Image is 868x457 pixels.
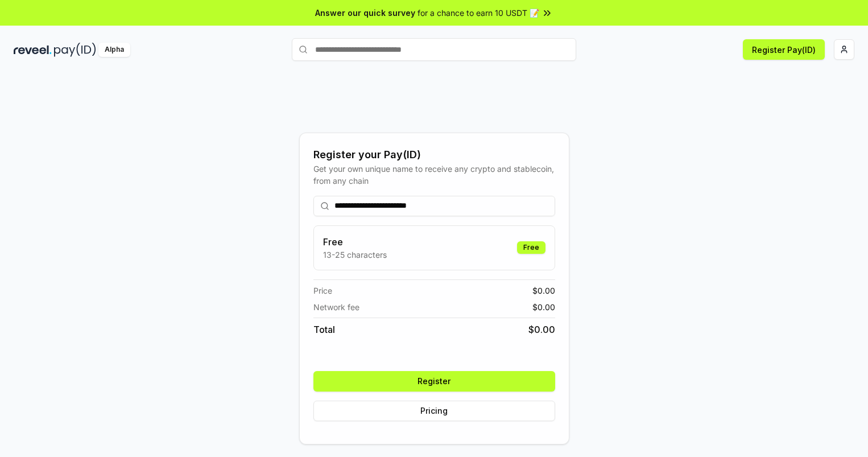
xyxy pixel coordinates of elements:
[313,285,332,297] span: Price
[315,7,415,19] span: Answer our quick survey
[532,285,555,297] span: $ 0.00
[313,147,555,163] div: Register your Pay(ID)
[323,249,387,261] p: 13-25 characters
[313,323,335,336] span: Total
[418,7,539,19] span: for a chance to earn 10 USDT 📝
[532,301,555,313] span: $ 0.00
[323,235,387,249] h3: Free
[517,241,545,254] div: Free
[313,371,555,392] button: Register
[313,401,555,421] button: Pricing
[98,43,130,57] div: Alpha
[743,39,825,60] button: Register Pay(ID)
[313,301,359,313] span: Network fee
[313,163,555,187] div: Get your own unique name to receive any crypto and stablecoin, from any chain
[54,43,96,57] img: pay_id
[528,323,555,336] span: $ 0.00
[14,43,52,57] img: reveel_dark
